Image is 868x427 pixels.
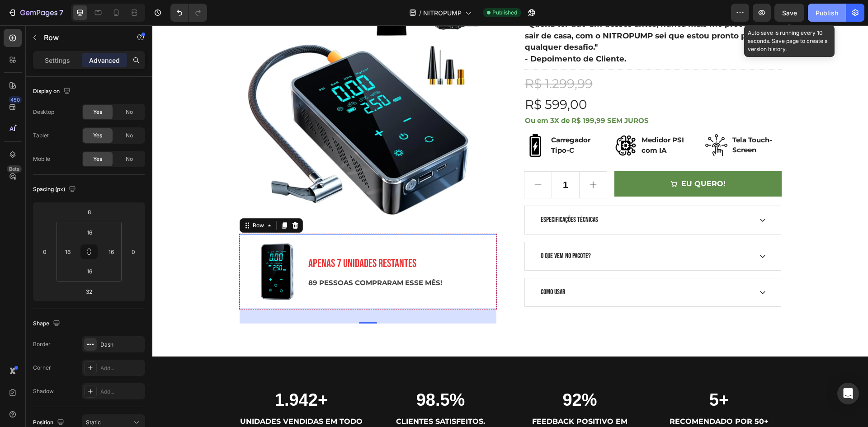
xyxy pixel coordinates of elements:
[7,165,22,173] div: Beta
[9,96,22,103] div: 450
[808,4,846,22] button: Publish
[33,387,54,395] div: Shadow
[33,183,78,196] div: Spacing (px)
[505,364,629,386] h2: 5+
[104,245,118,258] input: l
[388,189,446,200] p: ESPECIFICAÇÕES TÉCNICAS
[227,391,350,402] p: CLIENTES SATISFEITOS.
[423,8,462,18] span: NITROPUMP
[372,146,399,173] button: decrement
[462,109,485,131] img: Alt Image
[126,108,133,116] span: No
[126,155,133,163] span: No
[93,131,102,140] span: Yes
[170,4,207,22] div: Undo/Redo
[86,419,101,426] span: Static
[61,245,75,258] input: l
[489,110,538,130] p: Medidor PSI com IA
[33,318,62,330] div: Shape
[33,131,49,140] div: Tablet
[774,4,804,22] button: Save
[388,225,439,236] p: O que vem no pacote?
[38,245,52,258] input: 0
[80,205,98,219] input: s
[127,245,140,258] input: 0
[580,110,628,130] p: Tela Touch-Screen
[373,28,628,40] p: - Depoimento de Cliente.
[93,108,102,116] span: Yes
[399,110,447,130] p: Carregador Tipo-C
[156,253,336,263] p: 89 PESSOAS COMPRARAM ESSE MÊS!
[782,9,797,17] span: Save
[462,146,629,171] button: EU QUERO!
[529,153,573,164] div: EU QUERO!
[100,341,143,349] div: Dash
[226,364,351,386] h2: 98.5%
[80,285,98,298] input: 2xl
[837,383,859,404] div: Open Intercom Messenger
[33,85,72,98] div: Display on
[816,8,838,18] div: Publish
[553,109,576,131] img: Alt Image
[419,8,421,18] span: /
[366,391,489,413] p: FEEDBACK POSITIVO EM MENSAGENS
[372,69,629,89] div: R$ 599,00
[4,4,67,22] button: 7
[388,262,413,272] p: Como Usar
[505,391,628,413] p: RECOMENDADO POR 50+ ESPECIALISTAS.
[89,56,120,65] p: Advanced
[372,109,394,131] img: Alt Image
[372,48,629,69] div: R$ 1.299,99
[33,155,50,163] div: Mobile
[126,131,133,140] span: No
[156,230,336,247] p: APENAS 7 UNIDADES RESTANTES
[33,340,51,348] div: Border
[100,364,143,372] div: Add...
[365,364,490,386] h2: 92%
[80,225,99,239] input: l
[87,364,212,386] h2: 1.942+
[44,32,121,43] p: Row
[45,56,70,65] p: Settings
[100,388,143,396] div: Add...
[492,9,517,17] span: Published
[99,196,113,204] div: Row
[59,7,63,18] p: 7
[88,391,211,413] p: UNIDADES VENDIDAS EM TODO [GEOGRAPHIC_DATA].
[93,155,102,163] span: Yes
[33,364,51,372] div: Corner
[427,146,454,173] button: increment
[33,108,54,116] div: Desktop
[80,264,99,278] input: l
[152,25,868,427] iframe: Design area
[373,90,628,101] p: Ou em 3X de R$ 199,99 SEM JUROS
[399,146,428,173] input: quantity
